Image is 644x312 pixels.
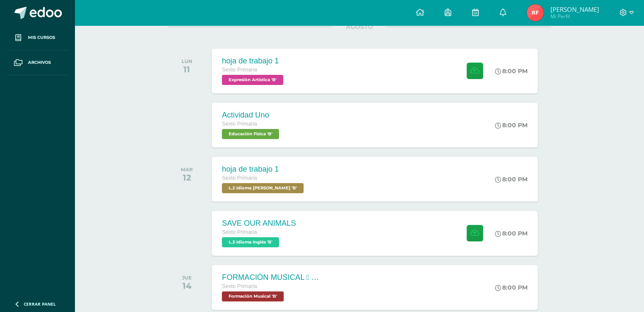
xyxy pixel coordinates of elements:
span: Cerrar panel [24,301,56,307]
span: Sexto Primaria [222,121,257,127]
span: Sexto Primaria [222,229,257,235]
div: FORMACIÓN MUSICAL  ALTERACIONES SIMPLES [222,273,323,282]
div: MAR [181,167,193,172]
div: hoja de trabajo 1 [222,57,285,66]
div: 8:00 PM [495,230,528,237]
span: L.2 Idioma Maya Kaqchikel 'B' [222,183,304,193]
div: 8:00 PM [495,121,528,129]
span: Educación Física 'B' [222,129,279,139]
span: Mis cursos [28,34,55,41]
img: dbc0640ded2299201cce0e721d0ab103.png [527,4,544,21]
div: JUE [182,275,192,281]
div: 11 [182,64,192,74]
div: 8:00 PM [495,67,528,75]
div: 8:00 PM [495,284,528,291]
span: [PERSON_NAME] [550,5,599,14]
span: Sexto Primaria [222,67,257,73]
span: Formación Musical 'B' [222,291,284,301]
div: LUN [182,58,192,64]
div: hoja de trabajo 1 [222,165,306,174]
span: Archivos [28,59,51,66]
span: Sexto Primaria [222,175,257,181]
span: L.3 Idioma Inglés 'B' [222,237,279,247]
div: Actividad Uno [222,111,281,120]
div: 14 [182,281,192,291]
span: AGOSTO [332,23,387,30]
div: SAVE OUR ANIMALS [222,219,296,228]
span: Mi Perfil [550,13,599,20]
a: Mis cursos [7,25,68,50]
div: 12 [181,172,193,183]
span: Sexto Primaria [222,283,257,289]
div: 8:00 PM [495,175,528,183]
span: Expresión Artística 'B' [222,75,283,85]
a: Archivos [7,50,68,75]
